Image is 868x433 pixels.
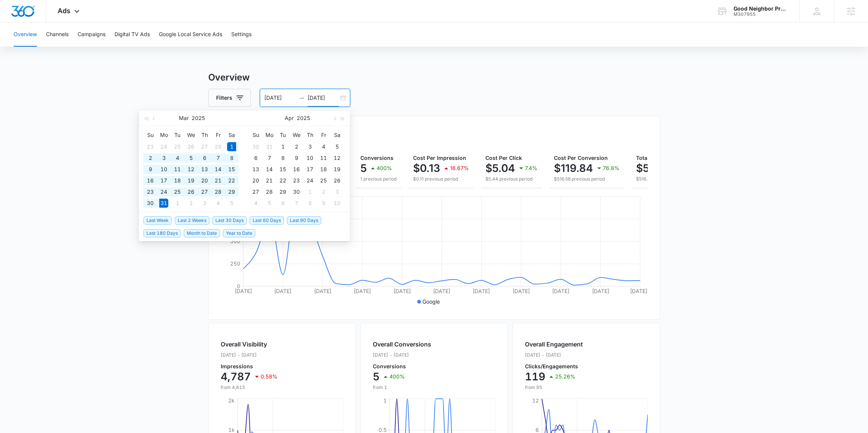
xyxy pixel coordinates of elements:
div: 7 [292,199,301,208]
p: Clicks/Engagements [525,364,583,369]
td: 2025-05-06 [276,198,290,209]
td: 2025-03-10 [157,164,171,175]
p: from 95 [525,384,583,391]
td: 2025-03-02 [143,152,157,164]
div: 29 [227,187,236,196]
div: 4 [214,199,223,208]
div: 7 [214,153,223,163]
span: Ads [58,7,70,15]
button: Channels [46,23,69,47]
button: 2025 [192,111,205,126]
p: 0.58% [261,374,278,379]
div: 16 [146,176,155,185]
td: 2025-03-26 [184,186,198,198]
td: 2025-05-01 [303,186,317,198]
td: 2025-03-16 [143,175,157,186]
div: 10 [305,153,314,163]
span: Last 30 Days [212,216,247,225]
div: 3 [200,199,209,208]
td: 2025-04-12 [330,152,344,164]
td: 2025-05-09 [317,198,330,209]
td: 2025-04-04 [211,198,225,209]
div: 21 [265,176,274,185]
td: 2025-03-30 [143,198,157,209]
tspan: [DATE] [630,288,647,294]
div: 23 [146,187,155,196]
td: 2025-05-05 [262,198,276,209]
tspan: [DATE] [512,288,529,294]
div: 25 [319,176,328,185]
span: Last 90 Days [287,216,321,225]
td: 2025-04-26 [330,175,344,186]
td: 2025-04-07 [262,152,276,164]
p: 119 [525,371,545,383]
div: 10 [333,199,342,208]
p: 4,787 [221,371,251,383]
th: Tu [171,129,184,141]
h2: Overall Visibility [221,340,278,349]
td: 2025-04-14 [262,164,276,175]
button: Overview [14,23,37,47]
td: 2025-04-18 [317,164,330,175]
td: 2025-03-21 [211,175,225,186]
button: Settings [231,23,252,47]
th: Th [303,129,317,141]
td: 2025-04-19 [330,164,344,175]
td: 2025-03-12 [184,164,198,175]
td: 2025-04-15 [276,164,290,175]
div: 14 [214,165,223,174]
td: 2025-03-22 [225,175,238,186]
div: 2 [186,199,195,208]
tspan: 500 [230,238,240,244]
div: 23 [146,142,155,151]
th: Su [143,129,157,141]
div: 3 [159,153,168,163]
div: 22 [278,176,287,185]
div: 11 [319,153,328,163]
td: 2025-03-31 [157,198,171,209]
p: $516.58 previous period [636,176,705,182]
p: 5 [360,162,367,174]
td: 2025-03-25 [171,186,184,198]
td: 2025-03-28 [211,186,225,198]
tspan: 250 [230,260,240,267]
td: 2025-03-08 [225,152,238,164]
div: 14 [265,165,274,174]
span: to [299,95,305,101]
td: 2025-03-14 [211,164,225,175]
td: 2025-04-29 [276,186,290,198]
td: 2025-04-03 [198,198,211,209]
p: $599.19 [636,162,676,174]
td: 2025-04-08 [276,152,290,164]
th: Fr [317,129,330,141]
td: 2025-04-21 [262,175,276,186]
td: 2025-05-02 [317,186,330,198]
div: 2 [319,187,328,196]
p: Google [423,298,440,305]
div: 3 [333,187,342,196]
p: $5.04 [485,162,515,174]
td: 2025-05-07 [290,198,303,209]
td: 2025-02-24 [157,141,171,152]
td: 2025-04-16 [290,164,303,175]
p: from 4,815 [221,384,278,391]
td: 2025-04-02 [184,198,198,209]
p: 400% [377,166,392,171]
p: [DATE] - [DATE] [525,352,583,359]
div: 27 [251,187,260,196]
div: 12 [186,165,195,174]
div: 23 [292,176,301,185]
div: 1 [173,199,182,208]
div: 29 [278,187,287,196]
input: Start date [264,94,296,102]
td: 2025-03-27 [198,186,211,198]
span: Year to Date [223,229,255,237]
span: Cost Per Impression [413,155,466,161]
span: Cost Per Click [485,155,522,161]
button: Mar [179,111,189,126]
td: 2025-04-28 [262,186,276,198]
div: 24 [305,176,314,185]
td: 2025-04-01 [171,198,184,209]
tspan: [DATE] [235,288,252,294]
tspan: 1k [228,427,235,433]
